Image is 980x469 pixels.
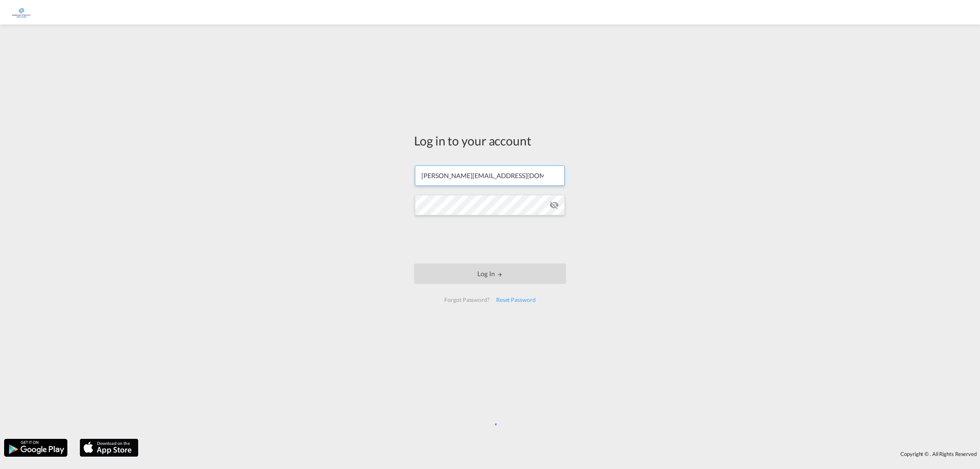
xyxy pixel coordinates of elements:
[3,438,68,458] img: google.png
[493,293,539,307] div: Reset Password
[12,3,31,22] img: 4095d310b7c611ef8c2a6321fa84b80e.jpg
[79,438,139,458] img: apple.png
[549,200,559,210] md-icon: icon-eye-off
[414,132,566,149] div: Log in to your account
[143,447,980,461] div: Copyright © . All Rights Reserved
[415,165,565,186] input: Enter email/phone number
[414,264,566,284] button: LOGIN
[428,223,552,255] iframe: reCAPTCHA
[441,293,492,307] div: Forgot Password?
